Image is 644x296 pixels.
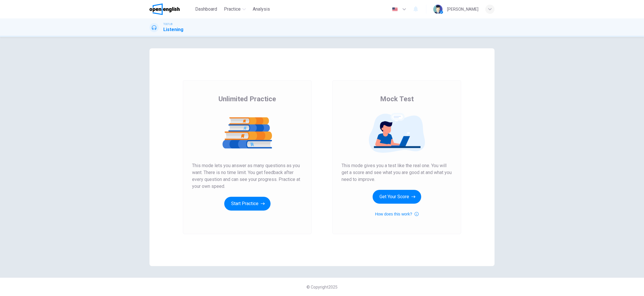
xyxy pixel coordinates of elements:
[193,4,219,14] button: Dashboard
[222,4,248,14] button: Practice
[224,6,241,13] span: Practice
[149,3,193,15] a: OpenEnglish logo
[433,5,442,14] img: Profile picture
[163,22,172,26] span: TOEFL®
[218,94,276,104] span: Unlimited Practice
[163,26,183,33] h1: Listening
[149,3,180,15] img: OpenEnglish logo
[447,6,478,13] div: [PERSON_NAME]
[250,4,272,14] button: Analysis
[391,7,398,12] img: en
[192,162,302,190] span: This mode lets you answer as many questions as you want. There is no time limit. You get feedback...
[306,285,338,289] span: © Copyright 2025
[195,6,217,13] span: Dashboard
[380,94,414,104] span: Mock Test
[224,197,271,211] button: Start Practice
[373,190,421,204] button: Get Your Score
[375,211,418,217] button: How does this work?
[342,162,452,183] span: This mode gives you a test like the real one. You will get a score and see what you are good at a...
[253,6,270,13] span: Analysis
